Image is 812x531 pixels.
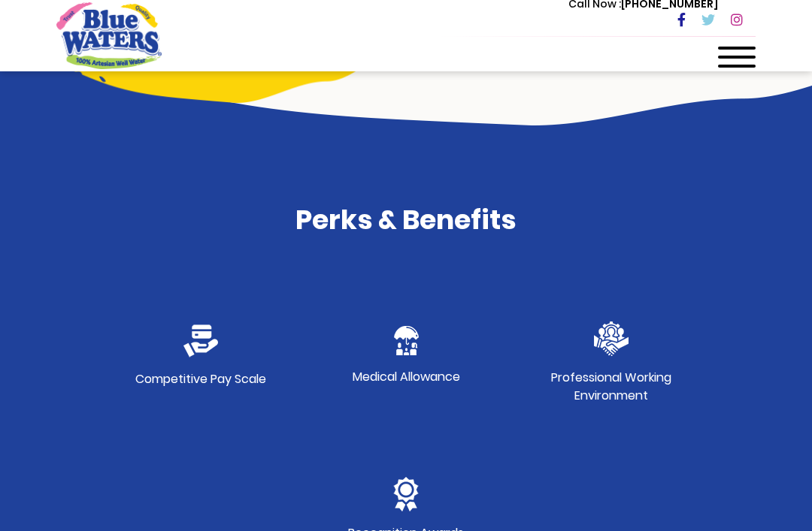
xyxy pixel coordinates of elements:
a: store logo [56,2,162,68]
p: Medical Allowance [353,368,460,386]
img: team.png [594,321,629,356]
img: medal.png [393,477,419,511]
img: career-intro-art.png [12,26,812,125]
p: Competitive Pay Scale [135,370,266,388]
img: credit-card.png [183,324,218,358]
img: protect.png [394,326,419,355]
p: Professional Working Environment [551,369,671,405]
h4: Perks & Benefits [56,204,756,236]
